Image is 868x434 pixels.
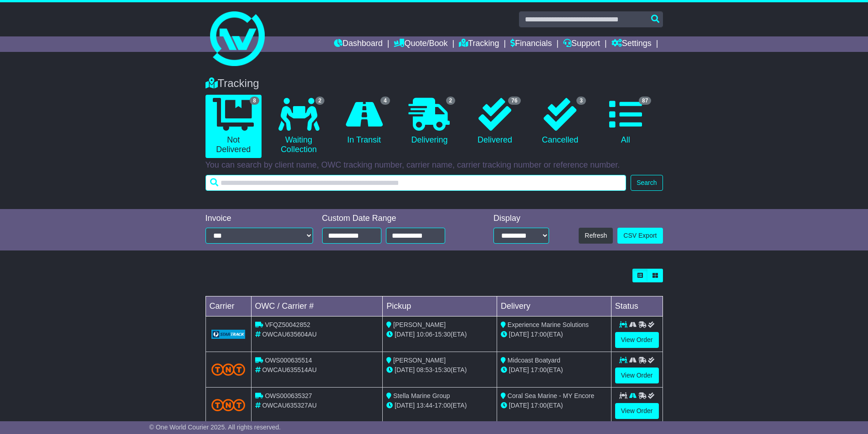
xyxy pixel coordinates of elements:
span: OWS000635327 [265,392,312,399]
td: Delivery [497,296,611,317]
a: View Order [615,368,659,383]
span: [PERSON_NAME] [393,321,446,328]
button: Refresh [579,228,613,244]
a: Dashboard [334,36,383,52]
a: View Order [615,332,659,348]
span: [DATE] [395,366,415,373]
div: - (ETA) [386,365,493,375]
span: OWCAU635327AU [262,402,317,409]
span: OWCAU635604AU [262,331,317,338]
a: 3 Cancelled [532,95,588,148]
span: 3 [576,97,586,105]
span: © One World Courier 2025. All rights reserved. [149,424,281,431]
td: Pickup [383,296,497,317]
td: OWC / Carrier # [251,296,383,317]
a: 8 Not Delivered [205,95,262,158]
span: [DATE] [395,331,415,338]
span: 17:00 [531,402,547,409]
a: 87 All [597,95,653,148]
img: GetCarrierServiceLogo [211,330,246,339]
span: Midcoast Boatyard [508,357,560,364]
span: 17:00 [435,402,451,409]
span: 13:44 [416,402,432,409]
span: Coral Sea Marine - MY Encore [508,392,594,399]
button: Search [631,175,663,191]
a: View Order [615,403,659,419]
a: 4 In Transit [336,95,392,148]
a: Settings [611,36,652,52]
img: TNT_Domestic.png [211,363,246,376]
span: [PERSON_NAME] [393,357,446,364]
span: 87 [639,97,651,105]
span: 15:30 [435,331,451,338]
a: 76 Delivered [467,95,523,148]
div: Display [493,214,549,224]
div: (ETA) [501,330,607,339]
span: [DATE] [509,402,529,409]
span: 15:30 [435,366,451,373]
a: Support [563,36,600,52]
a: 2 Delivering [401,95,457,148]
span: 2 [315,97,325,105]
a: Tracking [459,36,499,52]
a: Quote/Book [394,36,447,52]
p: You can search by client name, OWC tracking number, carrier name, carrier tracking number or refe... [205,160,663,170]
span: [DATE] [509,366,529,373]
span: 08:53 [416,366,432,373]
span: Stella Marine Group [393,392,450,399]
div: - (ETA) [386,330,493,339]
div: (ETA) [501,401,607,410]
span: 17:00 [531,331,547,338]
img: TNT_Domestic.png [211,399,246,411]
div: Invoice [205,214,313,224]
div: Custom Date Range [322,214,468,224]
span: 10:06 [416,331,432,338]
span: OWCAU635514AU [262,366,317,373]
a: 2 Waiting Collection [271,95,327,158]
a: Financials [510,36,552,52]
td: Carrier [205,296,251,317]
span: VFQZ50042852 [265,321,310,328]
span: [DATE] [395,402,415,409]
span: 17:00 [531,366,547,373]
span: 4 [380,97,390,105]
div: Tracking [201,77,668,90]
div: - (ETA) [386,401,493,410]
span: 76 [508,97,520,105]
span: OWS000635514 [265,357,312,364]
span: 8 [250,97,259,105]
div: (ETA) [501,365,607,375]
span: Experience Marine Solutions [508,321,589,328]
span: 2 [446,97,456,105]
span: [DATE] [509,331,529,338]
a: CSV Export [617,228,663,244]
td: Status [611,296,663,317]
